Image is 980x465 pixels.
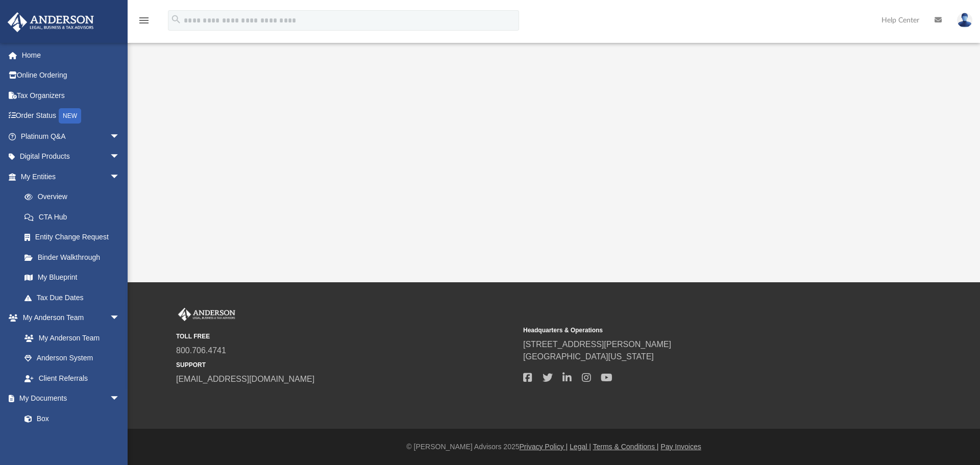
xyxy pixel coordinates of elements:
a: Anderson System [14,348,130,369]
span: arrow_drop_down [110,166,130,187]
a: [STREET_ADDRESS][PERSON_NAME] [523,340,671,349]
a: Overview [14,187,135,207]
span: arrow_drop_down [110,308,130,329]
a: Pay Invoices [660,443,701,451]
small: SUPPORT [176,360,516,370]
small: Headquarters & Operations [523,326,863,335]
span: arrow_drop_down [110,146,130,167]
img: Anderson Advisors Platinum Portal [5,12,97,32]
a: Meeting Minutes [14,429,130,449]
span: arrow_drop_down [110,126,130,147]
a: Tax Organizers [7,85,135,106]
a: Platinum Q&Aarrow_drop_down [7,126,135,146]
a: Client Referrals [14,368,130,388]
img: Anderson Advisors Platinum Portal [176,308,237,321]
a: Home [7,45,135,65]
a: Order StatusNEW [7,106,135,127]
a: Entity Change Request [14,227,135,248]
a: My Blueprint [14,267,130,288]
a: My Entitiesarrow_drop_down [7,166,135,187]
a: My Documentsarrow_drop_down [7,388,130,409]
a: Terms & Conditions | [593,443,659,451]
a: Online Ordering [7,65,135,86]
a: Binder Walkthrough [14,247,135,267]
a: [GEOGRAPHIC_DATA][US_STATE] [523,352,654,361]
a: [EMAIL_ADDRESS][DOMAIN_NAME] [176,375,314,383]
a: My Anderson Team [14,328,125,348]
small: TOLL FREE [176,332,516,341]
a: CTA Hub [14,207,135,227]
a: 800.706.4741 [176,346,226,355]
div: © [PERSON_NAME] Advisors 2025 [128,442,980,452]
a: My Anderson Teamarrow_drop_down [7,308,130,328]
i: menu [138,14,150,27]
a: Legal | [570,443,591,451]
a: menu [138,19,150,27]
div: NEW [59,108,81,124]
a: Tax Due Dates [14,287,135,308]
img: User Pic [957,13,972,28]
a: Box [14,408,125,429]
span: arrow_drop_down [110,388,130,409]
i: search [170,14,182,25]
a: Digital Productsarrow_drop_down [7,146,135,167]
a: Privacy Policy | [520,443,568,451]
